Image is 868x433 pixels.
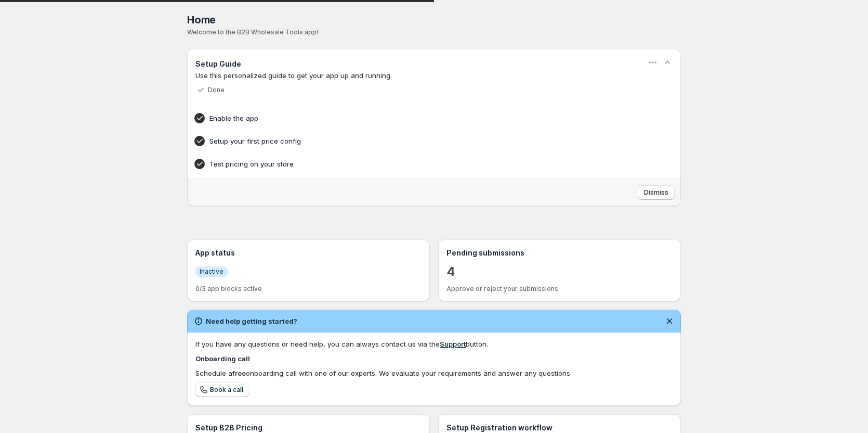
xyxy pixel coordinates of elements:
[232,369,246,377] b: free
[195,353,673,364] h4: Onboarding call
[209,159,626,169] h4: Test pricing on your store
[446,423,673,433] h3: Setup Registration workflow
[195,248,422,258] h3: App status
[206,316,297,326] h2: Need help getting started?
[644,188,668,197] span: Dismiss
[446,263,455,280] a: 4
[440,340,466,348] a: Support
[187,14,216,26] span: Home
[195,383,249,397] a: Book a call
[195,266,228,277] a: InfoInactive
[209,113,626,123] h4: Enable the app
[195,368,673,378] div: Schedule a onboarding call with one of our experts. We evaluate your requirements and answer any ...
[446,285,673,293] p: Approve or reject your submissions
[195,285,422,293] p: 0/3 app blocks active
[200,268,223,276] span: Inactive
[195,339,673,349] div: If you have any questions or need help, you can always contact us via the button.
[210,386,243,394] span: Book a call
[195,59,241,69] h3: Setup Guide
[446,248,673,258] h3: Pending submissions
[195,70,673,81] p: Use this personalized guide to get your app up and running.
[195,423,422,433] h3: Setup B2B Pricing
[209,136,626,146] h4: Setup your first price config
[662,314,677,328] button: Dismiss notification
[187,28,681,36] p: Welcome to the B2B Wholesale Tools app!
[638,185,675,200] button: Dismiss
[208,86,225,94] p: Done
